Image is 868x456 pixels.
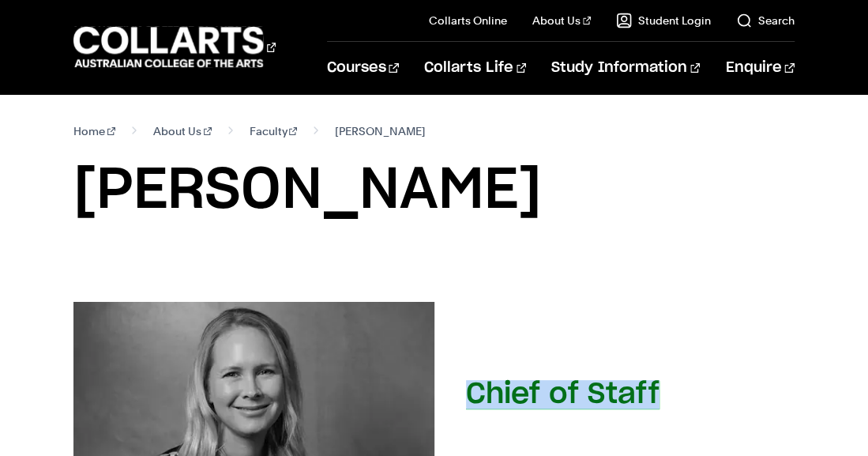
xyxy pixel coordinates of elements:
[153,120,212,142] a: About Us
[429,13,507,28] a: Collarts Online
[327,42,399,94] a: Courses
[532,13,591,28] a: About Us
[73,24,276,70] div: Go to homepage
[551,42,700,94] a: Study Information
[73,155,794,226] h1: [PERSON_NAME]
[616,13,711,28] a: Student Login
[424,42,526,94] a: Collarts Life
[250,120,298,142] a: Faculty
[335,120,426,142] span: [PERSON_NAME]
[466,380,659,409] h2: Chief of Staff
[736,13,795,28] a: Search
[725,42,794,94] a: Enquire
[73,120,115,142] a: Home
